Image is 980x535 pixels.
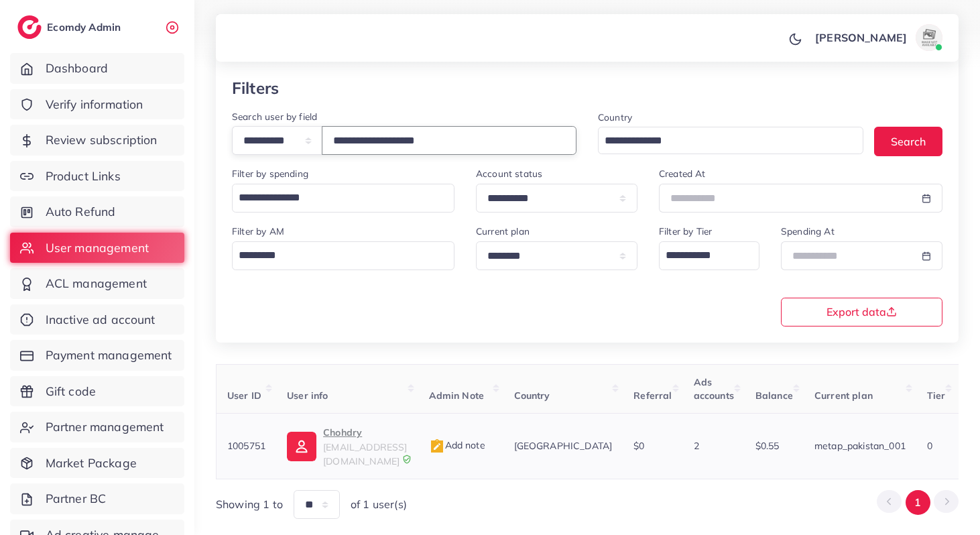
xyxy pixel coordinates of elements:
span: Referral [633,390,672,402]
span: Auto Refund [46,203,116,221]
span: Add note [429,439,485,451]
a: Dashboard [10,53,184,84]
a: Product Links [10,161,184,192]
img: logo [17,15,42,39]
img: 9CAL8B2pu8EFxCJHYAAAAldEVYdGRhdGU6Y3JlYXRlADIwMjItMTItMDlUMDQ6NTg6MzkrMDA6MDBXSlgLAAAAJXRFWHRkYXR... [402,455,412,464]
span: Ads accounts [694,376,734,402]
a: Chohdry[EMAIL_ADDRESS][DOMAIN_NAME] [287,424,407,468]
button: Go to page 1 [906,490,930,515]
span: Export data [826,306,897,317]
img: ic-user-info.36bf1079.svg [287,432,316,461]
a: User management [10,233,184,263]
span: User management [46,239,149,257]
ul: Pagination [877,490,959,515]
div: Search for option [598,127,863,154]
a: Auto Refund [10,196,184,227]
span: Partner management [46,418,164,436]
p: Chohdry [323,424,407,440]
h3: Filters [232,78,279,98]
input: Search for option [661,244,742,267]
span: User ID [227,390,261,402]
button: Search [874,127,942,156]
input: Search for option [600,131,846,152]
a: Gift code [10,376,184,407]
label: Current plan [476,225,530,238]
span: of 1 user(s) [351,497,407,512]
span: metap_pakistan_001 [814,440,906,452]
a: Review subscription [10,125,184,156]
span: [GEOGRAPHIC_DATA] [514,440,613,452]
a: Partner BC [10,483,184,514]
span: Verify information [46,96,143,113]
span: Tier [927,390,946,402]
div: Search for option [232,241,454,270]
span: $0 [633,440,644,452]
span: Market Package [46,455,137,472]
input: Search for option [234,186,437,209]
label: Account status [476,167,542,180]
span: Current plan [814,390,873,402]
label: Filter by spending [232,167,308,180]
span: $0.55 [755,440,780,452]
h2: Ecomdy Admin [47,21,124,34]
span: Balance [755,390,793,402]
span: Gift code [46,383,96,400]
span: Review subscription [46,131,158,149]
p: [PERSON_NAME] [815,29,907,46]
label: Spending At [781,225,835,238]
a: Inactive ad account [10,304,184,335]
label: Filter by Tier [659,225,712,238]
span: Partner BC [46,490,107,508]
span: Country [514,390,550,402]
label: Country [598,111,632,124]
label: Created At [659,167,706,180]
span: Product Links [46,168,121,185]
span: ACL management [46,275,147,292]
a: ACL management [10,268,184,299]
a: Market Package [10,448,184,479]
span: User info [287,390,328,402]
div: Search for option [659,241,759,270]
span: Dashboard [46,60,108,77]
label: Search user by field [232,110,317,123]
a: logoEcomdy Admin [17,15,124,39]
div: Search for option [232,184,454,213]
a: [PERSON_NAME]avatar [808,24,948,51]
span: Inactive ad account [46,311,156,329]
span: Showing 1 to [216,497,283,512]
a: Verify information [10,89,184,120]
span: 0 [927,440,932,452]
img: avatar [916,24,942,51]
input: Search for option [234,244,437,267]
span: Payment management [46,347,172,364]
a: Partner management [10,412,184,442]
img: admin_note.cdd0b510.svg [429,438,445,455]
span: [EMAIL_ADDRESS][DOMAIN_NAME] [323,441,407,467]
span: 2 [694,440,699,452]
span: 1005751 [227,440,265,452]
label: Filter by AM [232,225,284,238]
button: Export data [781,298,942,326]
span: Admin Note [429,390,485,402]
a: Payment management [10,340,184,371]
